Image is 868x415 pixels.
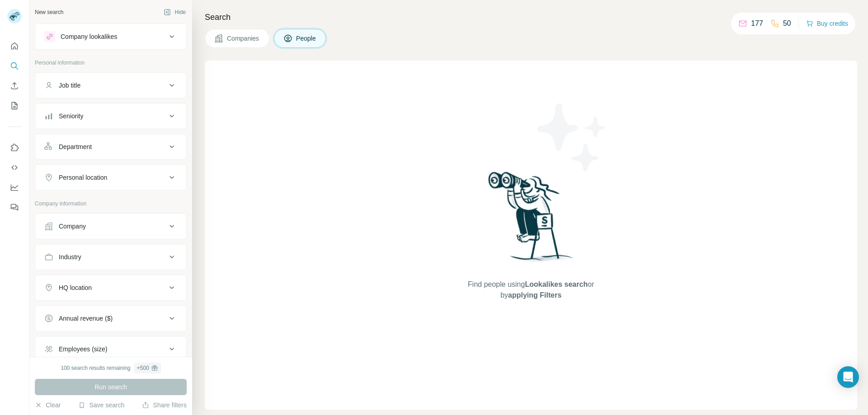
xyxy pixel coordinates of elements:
div: Job title [59,81,80,90]
div: Employees (size) [59,345,107,354]
h4: Search [205,11,857,23]
button: Industry [35,246,186,268]
div: Industry [59,252,81,261]
img: Avatar [7,9,22,23]
p: 177 [751,18,763,29]
span: People [296,34,317,43]
button: HQ location [35,277,186,298]
button: Employees (size) [35,338,186,360]
button: Use Surfe on LinkedIn [7,140,22,156]
button: Feedback [7,199,22,215]
button: Clear [35,401,61,410]
p: 50 [783,18,791,29]
div: Annual revenue ($) [59,314,113,323]
div: HQ location [59,283,92,292]
div: New search [35,8,63,16]
button: Seniority [35,105,186,127]
div: Company lookalikes [61,32,117,41]
div: Personal location [59,173,107,182]
button: Company lookalikes [35,26,186,47]
span: applying Filters [508,291,561,299]
p: Company information [35,200,187,208]
div: + 500 [137,364,149,372]
div: Company [59,222,86,231]
div: Seniority [59,112,83,121]
div: Department [59,142,92,151]
img: Surfe Illustration - Stars [531,97,613,178]
button: Quick start [7,38,22,54]
span: Lookalikes search [525,280,588,288]
button: Use Surfe API [7,159,22,176]
button: My lists [7,98,22,114]
button: Search [7,58,22,74]
span: Find people using or by [458,279,603,301]
div: Open Intercom Messenger [837,366,859,388]
button: Hide [157,5,192,19]
button: Company [35,215,186,237]
img: Surfe Illustration - Woman searching with binoculars [484,169,578,270]
button: Share filters [142,401,187,410]
button: Personal location [35,167,186,188]
button: Annual revenue ($) [35,308,186,329]
button: Buy credits [806,17,848,30]
button: Department [35,136,186,158]
button: Job title [35,75,186,96]
button: Dashboard [7,179,22,196]
div: 100 search results remaining [61,363,160,373]
button: Enrich CSV [7,78,22,94]
span: Companies [227,34,260,43]
button: Save search [78,401,124,410]
p: Personal information [35,59,187,67]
